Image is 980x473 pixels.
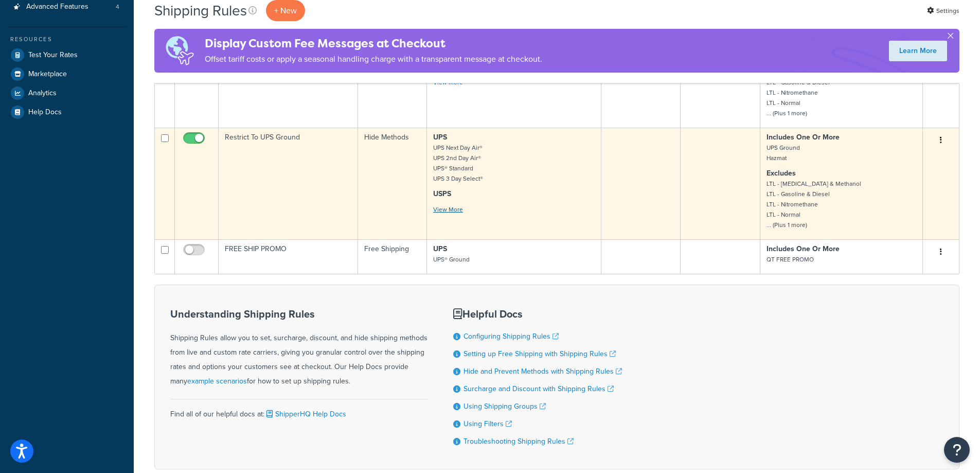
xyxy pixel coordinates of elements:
a: example scenarios [187,376,247,387]
small: UPS Ground Hazmat [767,143,800,163]
td: Free Shipping [358,239,427,274]
span: Analytics [28,89,57,98]
a: Using Filters [464,418,512,429]
a: Using Shipping Groups [464,401,546,412]
a: Help Docs [8,103,126,121]
small: LTL - [MEDICAL_DATA] & Methanol LTL - Gasoline & Diesel LTL - Nitromethane LTL - Normal ... (Plus... [767,67,861,118]
strong: UPS [433,132,447,143]
h3: Understanding Shipping Rules [170,308,427,320]
td: Hide Methods [358,128,427,239]
strong: Includes One Or More [767,243,840,254]
small: QT FREE PROMO [767,255,814,264]
a: ShipperHQ Help Docs [264,409,346,419]
a: Hide and Prevent Methods with Shipping Rules [464,366,622,377]
span: 4 [116,3,119,11]
span: Help Docs [28,108,62,117]
h4: Display Custom Fee Messages at Checkout [205,35,542,52]
a: Surcharge and Discount with Shipping Rules [464,383,614,394]
img: duties-banner-06bc72dcb5fe05cb3f9472aba00be2ae8eb53ab6f0d8bb03d382ba314ac3c341.png [154,29,205,73]
td: Restrict To UPS Ground [219,128,358,239]
small: LTL - [MEDICAL_DATA] & Methanol LTL - Gasoline & Diesel LTL - Nitromethane LTL - Normal ... (Plus... [767,179,861,230]
span: Test Your Rates [28,51,78,60]
strong: Excludes [767,168,796,179]
div: Shipping Rules allow you to set, surcharge, discount, and hide shipping methods from live and cus... [170,308,427,389]
h3: Helpful Docs [453,308,622,320]
span: Marketplace [28,70,67,79]
strong: Includes One Or More [767,132,840,143]
div: Find all of our helpful docs at: [170,399,427,422]
small: UPS® Ground [433,255,470,264]
small: UPS Next Day Air® UPS 2nd Day Air® UPS® Standard UPS 3 Day Select® [433,143,483,183]
button: Open Resource Center [944,437,970,463]
a: Settings [927,4,959,18]
a: Troubleshooting Shipping Rules [464,436,574,447]
a: Marketplace [8,65,126,83]
p: Offset tariff costs or apply a seasonal handling charge with a transparent message at checkout. [205,52,542,66]
h1: Shipping Rules [154,1,247,21]
strong: USPS [433,188,451,199]
div: Resources [8,35,126,44]
a: Setting up Free Shipping with Shipping Rules [464,348,616,359]
td: FREE SHIP PROMO [219,239,358,274]
a: Configuring Shipping Rules [464,331,559,342]
a: Test Your Rates [8,46,126,64]
a: Learn More [889,41,947,61]
strong: UPS [433,243,447,254]
span: Advanced Features [26,3,88,11]
a: View More [433,205,463,214]
a: Analytics [8,84,126,102]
